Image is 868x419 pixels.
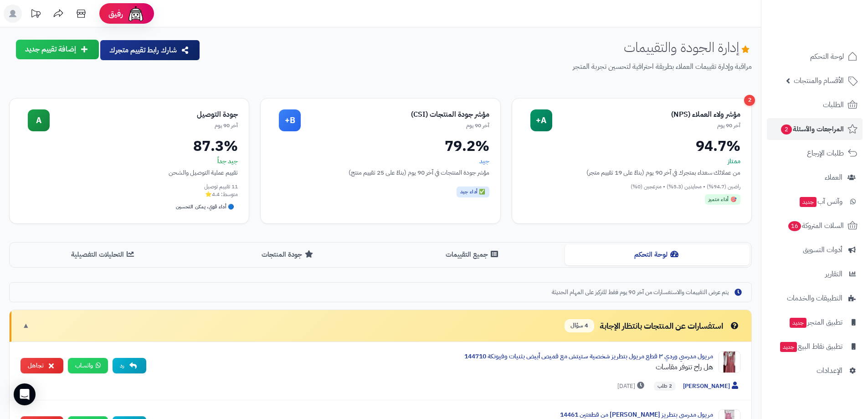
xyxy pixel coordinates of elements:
button: إضافة تقييم جديد [16,40,99,59]
span: [DATE] [617,382,647,391]
div: 11 تقييم توصيل متوسط: 4.4⭐ [21,183,238,198]
div: ✅ أداء جيد [457,186,489,197]
div: 79.2% [272,139,489,153]
button: تجاهل [21,358,63,374]
span: 16 [788,221,801,231]
div: B+ [279,109,301,131]
span: التقارير [825,268,842,280]
a: التقارير [767,263,863,285]
img: Product [719,351,740,373]
a: أدوات التسويق [767,239,863,261]
img: logo-2.png [806,26,859,45]
div: استفسارات عن المنتجات بانتظار الإجابة [565,319,740,332]
a: واتساب [68,358,108,374]
span: المراجعات والأسئلة [780,123,844,135]
span: 4 سؤال [565,319,594,332]
span: 2 [781,124,792,134]
img: ai-face.png [127,5,145,23]
span: تطبيق المتجر [789,316,842,329]
a: المراجعات والأسئلة2 [767,118,863,140]
a: الإعدادات [767,360,863,382]
a: تحديثات المنصة [24,5,47,25]
p: مراقبة وإدارة تقييمات العملاء بطريقة احترافية لتحسين تجربة المتجر [208,62,752,72]
div: ممتاز [523,157,740,166]
button: شارك رابط تقييم متجرك [100,40,200,60]
a: تطبيق نقاط البيعجديد [767,336,863,357]
button: رد [113,358,146,374]
div: 🔵 أداء قوي، يمكن التحسين [172,202,238,212]
div: آخر 90 يوم [301,122,489,129]
span: أدوات التسويق [803,243,842,256]
a: العملاء [767,166,863,188]
span: جديد [800,197,817,207]
div: آخر 90 يوم [552,122,740,129]
button: لوحة التحكم [565,244,750,265]
span: العملاء [825,171,842,184]
div: مؤشر جودة المنتجات (CSI) [301,109,489,120]
span: وآتس آب [799,195,842,208]
a: مريول مدرسي وردي ٣ قطع مريول بتطريز شخصية ستيتش مع قميص أبيض بثنيات وفيونكة 144710 [464,352,713,361]
div: تقييم عملية التوصيل والشحن [21,168,238,177]
div: مؤشر ولاء العملاء (NPS) [552,109,740,120]
div: 2 [744,95,755,106]
h1: إدارة الجودة والتقييمات [624,40,752,55]
div: Open Intercom Messenger [14,383,36,405]
div: 94.7% [523,139,740,153]
div: هل راح تتوفر مقاسات [154,362,713,372]
span: يتم عرض التقييمات والاستفسارات من آخر 90 يوم فقط للتركيز على المهام الحديثة [552,288,729,297]
span: الأقسام والمنتجات [794,74,844,87]
div: مؤشر جودة المنتجات في آخر 90 يوم (بناءً على 25 تقييم منتج) [272,168,489,177]
span: الطلبات [823,98,844,111]
span: 2 طلب [654,382,676,391]
a: التطبيقات والخدمات [767,287,863,309]
div: جودة التوصيل [50,109,238,120]
a: تطبيق المتجرجديد [767,311,863,333]
span: تطبيق نقاط البيع [779,340,842,353]
a: لوحة التحكم [767,46,863,67]
span: جديد [780,342,797,352]
span: رفيق [108,8,123,19]
div: A [28,109,50,131]
a: الطلبات [767,94,863,116]
div: A+ [530,109,552,131]
div: من عملائك سعداء بمتجرك في آخر 90 يوم (بناءً على 19 تقييم متجر) [523,168,740,177]
span: التطبيقات والخدمات [787,292,842,305]
div: راضين (94.7%) • محايدين (5.3%) • منزعجين (0%) [523,183,740,191]
span: طلبات الإرجاع [807,147,844,160]
button: جميع التقييمات [380,244,565,265]
div: جيد جداً [21,157,238,166]
span: ▼ [22,321,30,331]
div: جيد [272,157,489,166]
span: السلات المتروكة [787,219,844,232]
a: السلات المتروكة16 [767,215,863,237]
div: 🎯 أداء متميز [705,194,740,205]
button: جودة المنتجات [196,244,380,265]
div: 87.3% [21,139,238,153]
a: وآتس آبجديد [767,191,863,212]
span: الإعدادات [817,364,842,377]
button: التحليلات التفصيلية [11,244,196,265]
span: لوحة التحكم [810,50,844,63]
span: [PERSON_NAME] [683,382,740,391]
div: آخر 90 يوم [50,122,238,129]
span: جديد [790,318,806,328]
a: طلبات الإرجاع [767,142,863,164]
